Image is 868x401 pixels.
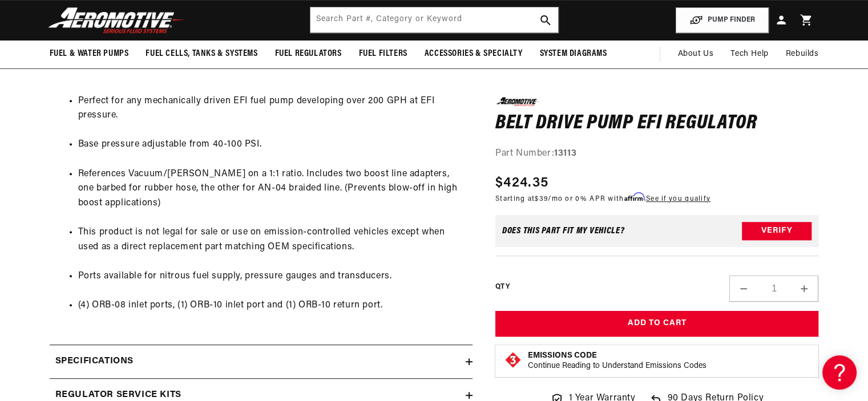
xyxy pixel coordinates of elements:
[528,351,597,360] strong: Emissions Code
[540,48,607,60] span: System Diagrams
[533,7,558,33] button: search button
[416,40,531,67] summary: Accessories & Specialty
[624,192,644,201] span: Affirm
[78,225,467,254] li: This product is not legal for sale or use on emission-controlled vehicles except when used as a d...
[722,40,777,68] summary: Tech Help
[495,172,548,193] span: $424.35
[78,94,467,123] li: Perfect for any mechanically driven EFI fuel pump developing over 200 GPH at EFI pressure.
[528,361,706,371] p: Continue Reading to Understand Emissions Codes
[78,298,467,313] li: (4) ORB-08 inlet ports, (1) ORB-10 inlet port and (1) ORB-10 return port.
[146,48,257,60] span: Fuel Cells, Tanks & Systems
[730,48,768,60] span: Tech Help
[676,7,769,33] button: PUMP FINDER
[495,311,819,337] button: Add to Cart
[267,40,350,67] summary: Fuel Regulators
[554,149,576,158] strong: 13113
[78,167,467,211] li: References Vacuum/[PERSON_NAME] on a 1:1 ratio. Includes two boost line adapters, one barbed for ...
[777,40,827,68] summary: Rebuilds
[78,137,467,152] li: Base pressure adjustable from 40-100 PSI.
[50,345,473,378] summary: Specifications
[646,195,710,202] a: See if you qualify - Learn more about Affirm Financing (opens in modal)
[41,40,138,67] summary: Fuel & Water Pumps
[137,40,266,67] summary: Fuel Cells, Tanks & Systems
[504,351,522,369] img: Emissions code
[78,269,467,284] li: Ports available for nitrous fuel supply, pressure gauges and transducers.
[528,351,706,371] button: Emissions CodeContinue Reading to Understand Emissions Codes
[45,7,188,34] img: Aeromotive
[50,26,473,327] div: Ultra-High Flow EFI Regulator, adjustable from 40-100 PSI. Engineered for our Belt-Drive and Hex-...
[669,40,722,68] a: About Us
[50,48,129,60] span: Fuel & Water Pumps
[502,226,625,236] div: Does This part fit My vehicle?
[531,40,616,67] summary: System Diagrams
[359,48,407,60] span: Fuel Filters
[310,7,558,33] input: Search by Part Number, Category or Keyword
[677,50,713,58] span: About Us
[786,48,819,60] span: Rebuilds
[495,193,710,204] p: Starting at /mo or 0% APR with .
[350,40,416,67] summary: Fuel Filters
[425,48,523,60] span: Accessories & Specialty
[495,114,819,132] h1: Belt Drive Pump EFI Regulator
[742,222,812,240] button: Verify
[55,354,134,369] h2: Specifications
[495,147,819,161] div: Part Number:
[535,195,548,202] span: $39
[275,48,342,60] span: Fuel Regulators
[495,282,510,292] label: QTY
